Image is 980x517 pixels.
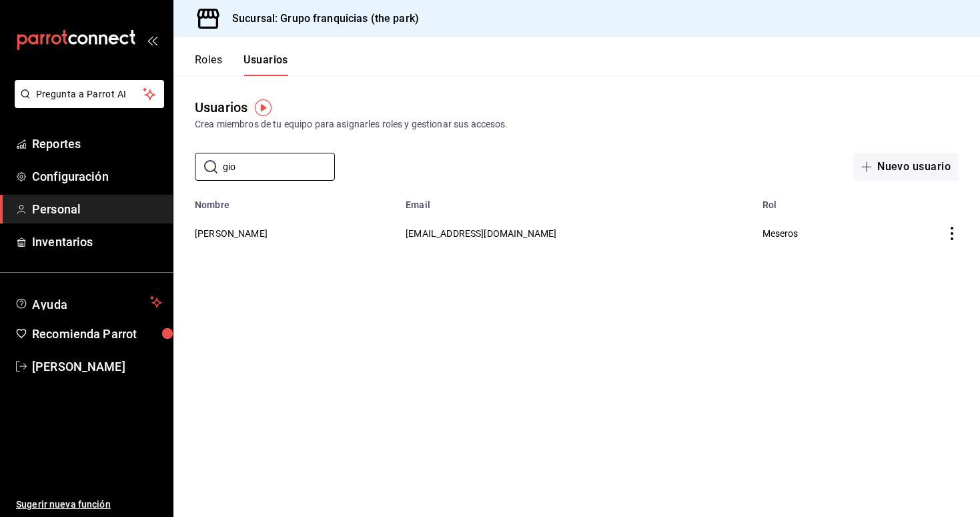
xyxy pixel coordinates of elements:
[398,191,754,210] th: Email
[945,227,959,240] button: actions
[195,117,959,131] div: Crea miembros de tu equipo para asignarles roles y gestionar sus accesos.
[32,325,162,343] span: Recomienda Parrot
[763,228,799,239] span: Meseros
[16,498,162,512] span: Sugerir nueva función
[32,200,162,218] span: Personal
[15,80,164,108] button: Pregunta a Parrot AI
[147,35,157,45] button: open_drawer_menu
[32,135,162,153] span: Reportes
[195,53,288,76] div: navigation tabs
[755,191,877,210] th: Rol
[223,153,335,180] input: Buscar usuario
[406,228,556,239] span: [EMAIL_ADDRESS][DOMAIN_NAME]
[173,191,980,256] table: employeesTable
[243,53,288,76] button: Usuarios
[255,99,272,116] img: Tooltip marker
[173,191,398,210] th: Nombre
[195,227,268,240] button: [PERSON_NAME]
[36,87,143,101] span: Pregunta a Parrot AI
[9,97,164,111] a: Pregunta a Parrot AI
[195,97,248,117] div: Usuarios
[195,53,222,76] button: Roles
[853,153,959,181] button: Nuevo usuario
[32,294,145,310] span: Ayuda
[32,358,162,376] span: [PERSON_NAME]
[32,167,162,185] span: Configuración
[221,11,419,27] h3: Sucursal: Grupo franquicias (the park)
[32,233,162,251] span: Inventarios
